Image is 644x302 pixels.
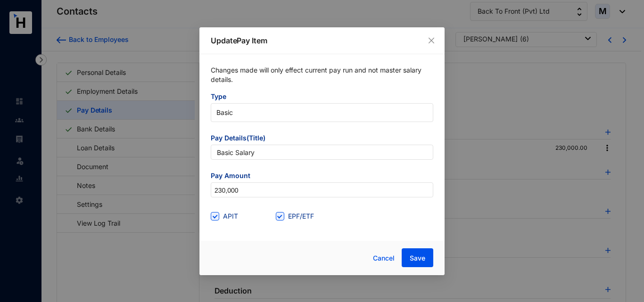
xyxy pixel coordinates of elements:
[211,171,433,182] span: Pay Amount
[373,253,395,263] span: Cancel
[219,211,242,221] span: APIT
[211,35,433,46] p: Update Pay Item
[211,183,433,198] input: Amount
[428,37,435,44] span: close
[284,211,318,221] span: EPF/ETF
[216,106,428,120] span: Basic
[211,133,433,145] span: Pay Details(Title)
[211,65,433,92] p: Changes made will only effect current pay run and not master salary details.
[211,92,433,103] span: Type
[402,248,433,267] button: Save
[366,249,402,268] button: Cancel
[211,145,433,160] input: Pay item title
[410,253,425,263] span: Save
[426,35,437,46] button: Close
